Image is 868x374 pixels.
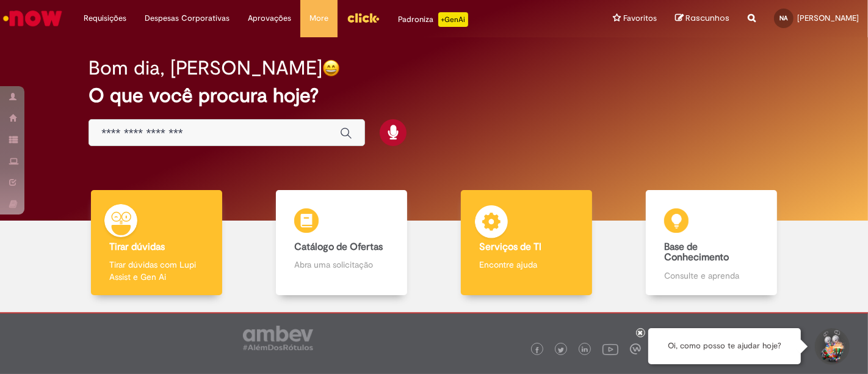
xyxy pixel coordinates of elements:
h2: O que você procura hoje? [89,85,779,106]
h2: Bom dia, [PERSON_NAME] [89,57,322,79]
span: Despesas Corporativas [145,12,230,24]
a: Catálogo de Ofertas Abra uma solicitação [249,190,434,296]
span: Aprovações [248,12,291,24]
span: Rascunhos [685,12,729,24]
img: ServiceNow [1,6,64,31]
img: click_logo_yellow_360x200.png [347,9,380,27]
b: Tirar dúvidas [109,241,165,253]
a: Rascunhos [675,13,729,24]
p: Tirar dúvidas com Lupi Assist e Gen Ai [109,258,203,283]
b: Base de Conhecimento [664,241,729,264]
img: logo_footer_youtube.png [602,341,618,357]
span: NA [780,14,788,22]
img: logo_footer_twitter.png [558,347,564,353]
img: logo_footer_linkedin.png [582,346,588,354]
a: Serviços de TI Encontre ajuda [434,190,619,296]
img: happy-face.png [322,59,340,77]
a: Base de Conhecimento Consulte e aprenda [619,190,804,296]
span: [PERSON_NAME] [797,13,859,23]
div: Oi, como posso te ajudar hoje? [648,328,801,364]
p: Encontre ajuda [479,258,573,271]
b: Serviços de TI [479,241,541,253]
span: More [309,12,328,24]
button: Iniciar Conversa de Suporte [813,328,850,365]
p: Consulte e aprenda [664,269,758,282]
p: +GenAi [438,12,468,27]
img: logo_footer_facebook.png [534,347,540,353]
div: Padroniza [398,12,468,27]
img: logo_footer_ambev_rotulo_gray.png [243,326,313,350]
b: Catálogo de Ofertas [294,241,383,253]
img: logo_footer_workplace.png [630,343,641,354]
span: Requisições [84,12,126,24]
p: Abra uma solicitação [294,258,388,271]
a: Tirar dúvidas Tirar dúvidas com Lupi Assist e Gen Ai [64,190,249,296]
span: Favoritos [623,12,657,24]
